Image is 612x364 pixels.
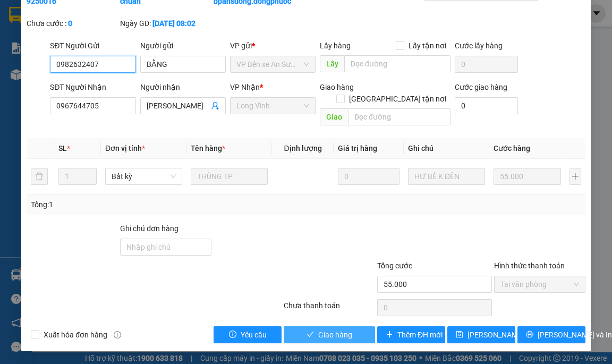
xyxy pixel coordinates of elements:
[494,168,561,185] input: 0
[404,138,489,159] th: Ghi chú
[320,108,348,125] span: Giao
[320,41,351,50] span: Lấy hàng
[455,41,503,50] label: Cước lấy hàng
[68,19,72,28] b: 0
[152,19,195,28] b: [DATE] 08:02
[348,108,450,125] input: Dọc đường
[31,199,237,210] div: Tổng: 1
[120,224,178,233] label: Ghi chú đơn hàng
[344,55,450,72] input: Dọc đường
[408,168,485,185] input: Ghi Chú
[338,168,399,185] input: 0
[214,326,282,343] button: exclamation-circleYêu cầu
[120,239,211,256] input: Ghi chú đơn hàng
[500,276,579,292] span: Tại văn phòng
[320,55,344,72] span: Lấy
[241,329,267,341] span: Yêu cầu
[120,18,211,29] div: Ngày GD:
[526,331,533,339] span: printer
[140,81,226,93] div: Người nhận
[23,77,65,83] span: 13:37:47 [DATE]
[191,168,268,185] input: VD: Bàn, Ghế
[284,144,321,153] span: Định lượng
[307,331,314,339] span: check
[318,329,352,341] span: Giao hàng
[538,329,612,341] span: [PERSON_NAME] và In
[114,331,121,338] span: info-circle
[447,326,515,343] button: save[PERSON_NAME] thay đổi
[320,83,354,91] span: Giao hàng
[84,17,143,30] span: Bến xe [GEOGRAPHIC_DATA]
[229,331,236,339] span: exclamation-circle
[230,40,316,52] div: VP gửi
[58,144,67,153] span: SL
[338,144,377,153] span: Giá trị hàng
[569,168,581,185] button: plus
[283,300,376,318] div: Chưa thanh toán
[455,97,518,114] input: Cước giao hàng
[494,261,565,270] label: Hình thức thanh toán
[4,6,51,53] img: logo
[50,40,135,52] div: SĐT Người Gửi
[456,331,463,339] span: save
[31,168,48,185] button: delete
[191,144,225,153] span: Tên hàng
[455,83,507,91] label: Cước giao hàng
[397,329,443,341] span: Thêm ĐH mới
[517,326,585,343] button: printer[PERSON_NAME] và In
[3,77,65,83] span: In ngày:
[284,326,375,343] button: checkGiao hàng
[39,329,112,341] span: Xuất hóa đơn hàng
[236,98,309,114] span: Long Vĩnh
[236,56,309,72] span: VP Bến xe An Sương
[84,32,146,45] span: 01 Võ Văn Truyện, KP.1, Phường 2
[50,81,135,93] div: SĐT Người Nhận
[105,144,145,153] span: Đơn vị tính
[211,101,219,110] span: user-add
[455,56,518,73] input: Cước lấy hàng
[84,47,130,54] span: Hotline: 19001152
[84,6,146,15] strong: ĐỒNG PHƯỚC
[377,261,412,270] span: Tổng cước
[404,40,450,52] span: Lấy tận nơi
[29,57,130,66] span: -----------------------------------------
[3,69,110,75] span: [PERSON_NAME]:
[140,40,226,52] div: Người gửi
[112,168,176,184] span: Bất kỳ
[230,83,260,91] span: VP Nhận
[53,67,110,75] span: VPLV1209250002
[494,144,530,153] span: Cước hàng
[27,18,118,29] div: Chưa cước :
[377,326,445,343] button: plusThêm ĐH mới
[386,331,393,339] span: plus
[345,93,450,105] span: [GEOGRAPHIC_DATA] tận nơi
[467,329,552,341] span: [PERSON_NAME] thay đổi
